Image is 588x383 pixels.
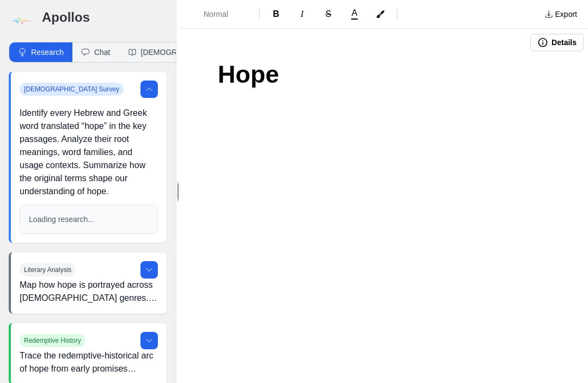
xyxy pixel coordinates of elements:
[20,279,158,305] p: Map how hope is portrayed across [DEMOGRAPHIC_DATA] genres. Compare expressions in narrative (e.g...
[20,334,85,347] span: Redemptive History
[20,83,124,96] span: [DEMOGRAPHIC_DATA] Survey
[72,42,119,62] button: Chat
[9,42,72,62] button: Research
[538,5,584,23] button: Export
[218,60,279,88] span: Hope
[342,7,366,22] button: A
[9,9,33,33] img: logo
[264,5,288,23] button: Format Bold
[352,9,358,17] span: A
[316,5,340,23] button: Format Strikethrough
[20,263,76,276] span: Literary Analysis
[301,9,303,18] span: I
[20,107,158,198] p: Identify every Hebrew and Greek word translated “hope” in the key passages. Analyze their root me...
[29,214,149,225] p: Loading research...
[119,42,235,62] button: [DEMOGRAPHIC_DATA]
[184,4,255,24] button: Formatting Options
[42,9,167,26] h3: Apollos
[530,34,584,51] button: Details
[326,9,332,18] span: S
[534,329,575,370] iframe: Drift Widget Chat Controller
[20,349,158,375] p: Trace the redemptive-historical arc of hope from early promises ( ; [PERSON_NAME]’s rainbow in 8:...
[273,9,279,18] span: B
[290,5,314,23] button: Format Italics
[204,9,242,20] span: Normal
